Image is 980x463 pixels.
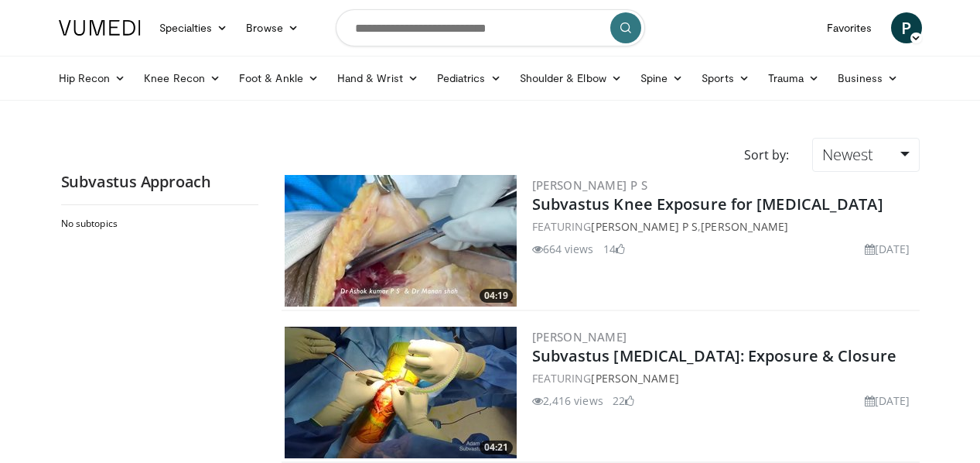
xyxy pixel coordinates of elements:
[237,12,308,43] a: Browse
[328,63,428,94] a: Hand & Wrist
[532,329,627,345] a: [PERSON_NAME]
[532,241,594,257] li: 664 views
[603,241,625,257] li: 14
[510,63,631,94] a: Shoulder & Elbow
[532,393,603,409] li: 2,416 views
[135,63,230,94] a: Knee Recon
[230,63,328,94] a: Foot & Ankle
[285,327,517,458] a: 04:21
[61,218,254,230] h2: No subtopics
[532,177,648,193] a: [PERSON_NAME] P S
[285,175,517,307] a: 04:19
[428,63,510,94] a: Pediatrics
[865,393,910,409] li: [DATE]
[828,63,907,94] a: Business
[285,327,517,458] img: 0b6aa124-54c8-4e60-8a40-d6089b24bd9e.300x170_q85_crop-smart_upscale.jpg
[692,63,759,94] a: Sports
[865,241,910,257] li: [DATE]
[822,144,873,165] span: Newest
[591,219,698,234] a: [PERSON_NAME] P S
[532,345,896,366] a: Subvastus [MEDICAL_DATA]: Exposure & Closure
[591,371,678,386] a: [PERSON_NAME]
[480,289,513,303] span: 04:19
[532,218,917,235] div: FEATURING ,
[61,172,258,192] h2: Subvastus Approach
[701,219,788,234] a: [PERSON_NAME]
[480,441,513,454] span: 04:21
[891,12,922,43] a: P
[336,9,645,46] input: Search topics, interventions
[812,138,919,172] a: Newest
[532,194,883,214] a: Subvastus Knee Exposure for [MEDICAL_DATA]
[759,63,829,94] a: Trauma
[532,370,917,386] div: FEATURING
[732,138,801,172] div: Sort by:
[613,393,634,409] li: 22
[50,63,135,94] a: Hip Recon
[631,63,692,94] a: Spine
[150,12,237,43] a: Specialties
[285,175,517,307] img: 6c8907e6-4ed5-4234-aa06-c09d24b4499e.300x170_q85_crop-smart_upscale.jpg
[59,20,141,36] img: VuMedi Logo
[818,12,882,43] a: Favorites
